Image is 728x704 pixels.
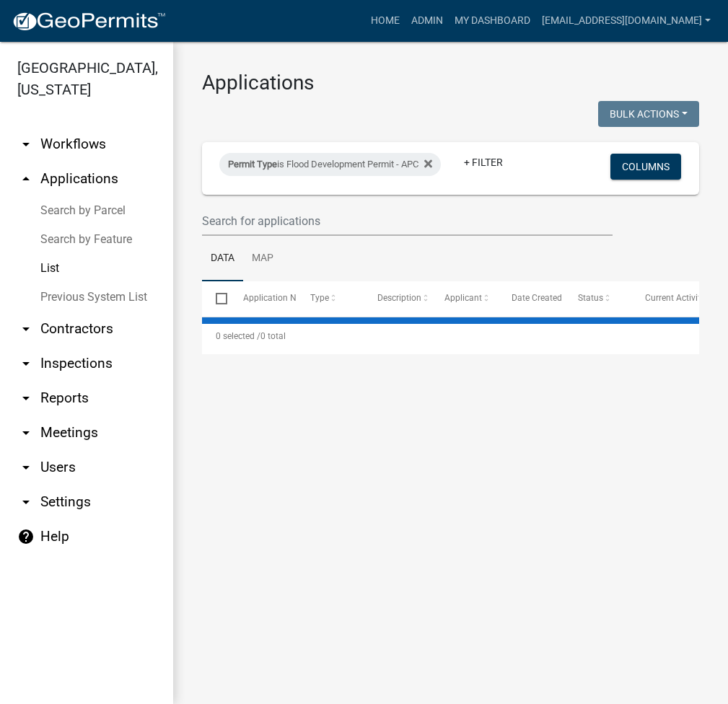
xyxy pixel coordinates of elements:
a: My Dashboard [449,7,536,35]
div: 0 total [202,318,699,354]
i: arrow_drop_up [17,170,35,188]
button: Bulk Actions [598,101,699,127]
a: Admin [405,7,449,35]
a: Data [202,236,243,282]
h3: Applications [202,71,699,95]
span: 0 selected / [216,331,260,341]
i: arrow_drop_down [17,390,35,407]
span: Current Activity [645,293,705,303]
button: Columns [610,154,681,180]
div: is Flood Development Permit - APC [219,153,441,176]
datatable-header-cell: Current Activity [631,281,698,316]
a: [EMAIL_ADDRESS][DOMAIN_NAME] [536,7,716,35]
datatable-header-cell: Applicant [431,281,498,316]
datatable-header-cell: Application Number [229,281,297,316]
i: arrow_drop_down [17,493,35,511]
span: Type [310,293,329,303]
input: Search for applications [202,206,613,236]
span: Permit Type [228,159,277,170]
span: Status [579,293,604,303]
datatable-header-cell: Date Created [498,281,565,316]
i: arrow_drop_down [17,424,35,441]
i: arrow_drop_down [17,459,35,476]
a: + Filter [452,149,514,175]
span: Date Created [512,293,562,303]
datatable-header-cell: Description [364,281,431,316]
i: help [17,528,35,545]
datatable-header-cell: Status [564,281,631,316]
i: arrow_drop_down [17,355,35,372]
span: Application Number [244,293,323,303]
i: arrow_drop_down [17,320,35,338]
a: Home [365,7,405,35]
datatable-header-cell: Type [297,281,364,316]
span: Description [377,293,421,303]
datatable-header-cell: Select [202,281,229,316]
i: arrow_drop_down [17,136,35,153]
a: Map [243,236,282,282]
span: Applicant [444,293,482,303]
